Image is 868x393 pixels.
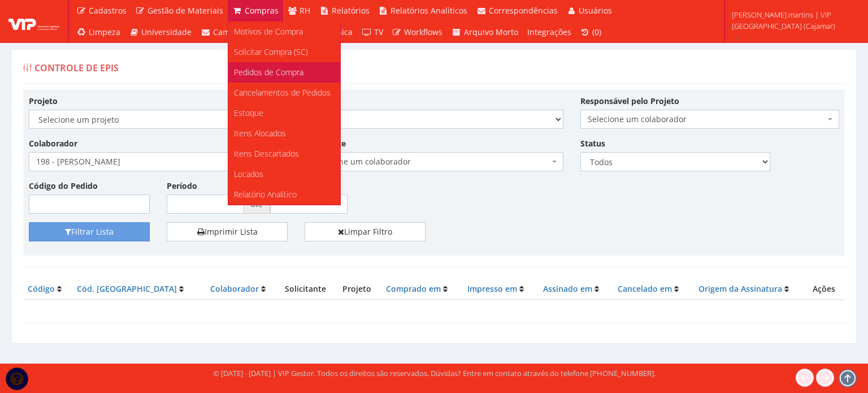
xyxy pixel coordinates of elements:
[147,5,223,16] span: Gestão de Materiais
[245,5,279,16] span: Compras
[285,283,326,294] span: Solicitante
[580,138,605,149] label: Status
[228,164,340,184] a: Locados
[579,5,612,16] span: Usuários
[29,152,288,171] span: 198 - CLEITON GOMES DA SILVA
[213,27,258,37] span: Campanhas
[464,27,518,37] span: Arquivo Morto
[234,107,263,118] span: Estoque
[580,110,839,129] span: Selecione um colaborador
[36,156,274,167] span: 198 - CLEITON GOMES DA SILVA
[386,283,441,294] a: Comprado em
[141,27,192,37] span: Universidade
[228,42,340,62] a: Solicitar Compra (SC)
[489,5,558,16] span: Correspondências
[527,27,571,37] span: Integrações
[228,123,340,144] a: Itens Alocados
[34,62,119,74] span: Controle de EPIs
[305,222,426,241] a: Limpar Filtro
[234,189,297,200] span: Relatório Analítico
[228,21,340,42] a: Motivos de Compra
[125,21,197,43] a: Universidade
[29,138,77,149] label: Colaborador
[374,27,383,37] span: TV
[543,283,592,294] a: Assinado em
[808,279,845,300] th: Ações
[29,222,150,241] button: Filtrar Lista
[167,222,288,241] a: Imprimir Lista
[234,148,299,159] span: Itens Descartados
[72,21,125,43] a: Limpeza
[29,96,58,107] label: Projeto
[234,46,308,57] span: Solicitar Compra (SC)
[228,103,340,123] a: Estoque
[388,21,448,43] a: Workflows
[357,21,388,43] a: TV
[77,283,177,294] a: Cód. [GEOGRAPHIC_DATA]
[390,5,467,16] span: Relatórios Analíticos
[213,368,656,379] div: © [DATE] - [DATE] | VIP Gestor. Todos os direitos são reservados. Dúvidas? Entre em contato atrav...
[234,87,331,98] span: Cancelamentos de Pedidos
[618,283,672,294] a: Cancelado em
[312,156,549,167] span: Selecione um colaborador
[580,96,679,107] label: Responsável pelo Projeto
[342,283,371,294] span: Projeto
[447,21,523,43] a: Arquivo Morto
[228,144,340,164] a: Itens Descartados
[228,184,340,205] a: Relatório Analítico
[210,283,259,294] a: Colaborador
[588,114,825,125] span: Selecione um colaborador
[228,62,340,83] a: Pedidos de Compra
[576,21,606,43] a: (0)
[28,283,55,294] a: Código
[167,180,197,192] label: Período
[523,21,576,43] a: Integrações
[300,5,310,16] span: RH
[196,21,263,43] a: Campanhas
[404,27,442,37] span: Workflows
[228,83,340,103] a: Cancelamentos de Pedidos
[234,128,286,139] span: Itens Alocados
[89,5,127,16] span: Cadastros
[305,152,563,171] span: Selecione um colaborador
[29,180,98,192] label: Código do Pedido
[732,9,853,32] span: [PERSON_NAME].martins | VIP [GEOGRAPHIC_DATA] (Cajamar)
[234,169,263,179] span: Locados
[467,283,517,294] a: Impresso em
[698,283,782,294] a: Origem da Assinatura
[8,13,59,30] img: logo
[234,26,303,37] span: Motivos de Compra
[234,67,303,77] span: Pedidos de Compra
[592,27,601,37] span: (0)
[89,27,120,37] span: Limpeza
[332,5,370,16] span: Relatórios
